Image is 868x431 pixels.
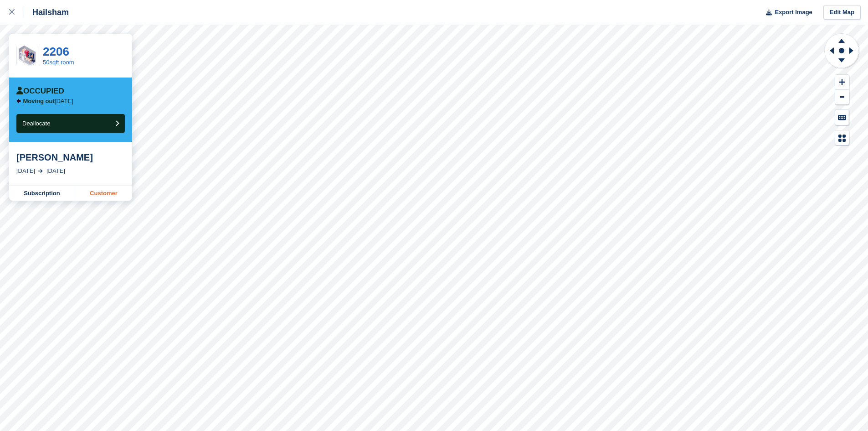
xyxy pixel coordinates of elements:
[16,114,125,133] button: Deallocate
[835,75,849,90] button: Zoom In
[9,186,75,201] a: Subscription
[43,45,69,58] a: 2206
[75,186,132,201] a: Customer
[16,166,35,176] div: [DATE]
[775,8,812,17] span: Export Image
[16,152,125,163] div: [PERSON_NAME]
[835,110,849,125] button: Keyboard Shortcuts
[835,130,849,145] button: Map Legend
[16,99,21,104] img: arrow-left-icn-90495f2de72eb5bd0bd1c3c35deca35cc13f817d75bef06ecd7c0b315636ce7e.svg
[760,5,812,20] button: Export Image
[23,98,73,105] p: [DATE]
[22,120,50,127] span: Deallocate
[38,169,43,173] img: arrow-right-light-icn-cde0832a797a2874e46488d9cf13f60e5c3a73dbe684e267c42b8395dfbc2abf.svg
[835,90,849,105] button: Zoom Out
[23,98,55,104] span: Moving out
[16,87,64,96] div: Occupied
[17,44,38,67] img: 50FT.png
[46,166,65,176] div: [DATE]
[24,7,69,18] div: Hailsham
[823,5,861,20] a: Edit Map
[43,59,74,66] a: 50sqft room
